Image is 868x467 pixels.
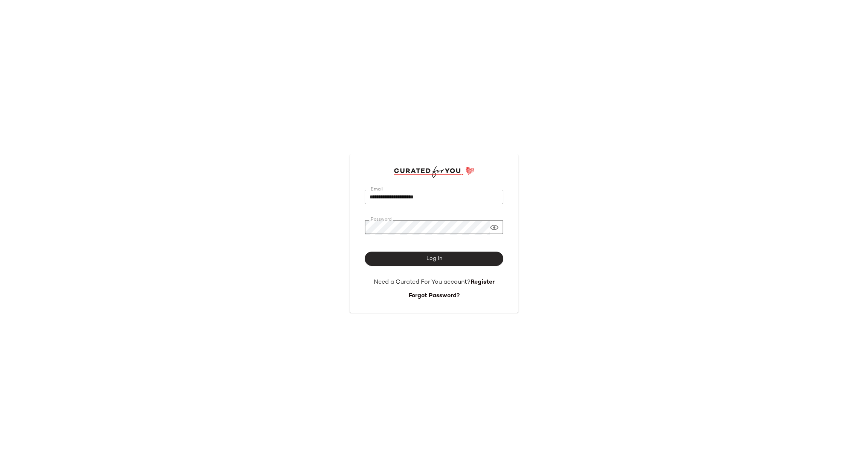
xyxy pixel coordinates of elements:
a: Forgot Password? [409,293,460,299]
span: Log In [426,256,442,262]
button: Log In [365,252,503,266]
img: cfy_login_logo.DGdB1djN.svg [394,166,475,178]
a: Register [471,279,495,286]
span: Need a Curated For You account? [374,279,471,286]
